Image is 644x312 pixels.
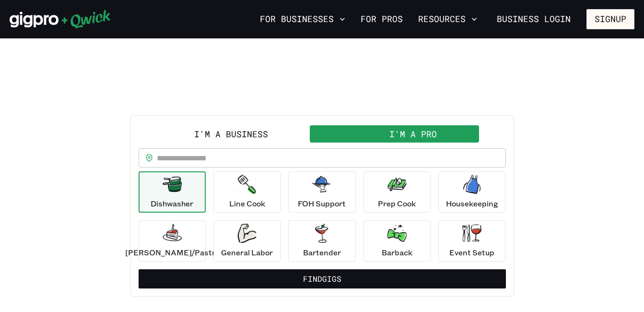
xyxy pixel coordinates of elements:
button: [PERSON_NAME]/Pastry [139,220,206,262]
button: For Businesses [256,11,349,27]
button: FOH Support [288,171,355,213]
p: [PERSON_NAME]/Pastry [125,247,219,258]
p: General Labor [221,247,273,258]
p: FOH Support [298,198,346,209]
a: Business Login [489,9,579,29]
p: Line Cook [229,198,265,209]
button: Bartender [288,220,355,262]
h2: PICK UP A SHIFT! [130,86,514,106]
button: Housekeeping [438,171,505,213]
p: Prep Cook [378,198,416,209]
p: Dishwasher [151,198,193,209]
button: I'm a Business [141,125,322,143]
button: Dishwasher [139,171,206,213]
button: Line Cook [213,171,281,213]
button: I'm a Pro [322,125,504,143]
p: Event Setup [449,247,494,258]
button: Signup [586,9,634,29]
button: FindGigs [139,269,506,288]
button: Event Setup [438,220,505,262]
button: Prep Cook [363,171,431,213]
button: Barback [363,220,431,262]
button: General Labor [213,220,281,262]
p: Bartender [303,247,341,258]
button: Resources [414,11,481,27]
a: For Pros [357,11,407,27]
p: Barback [382,247,412,258]
p: Housekeeping [446,198,498,209]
